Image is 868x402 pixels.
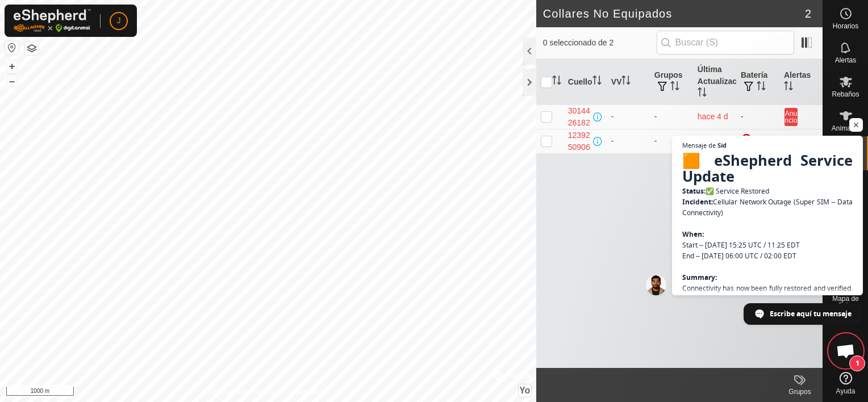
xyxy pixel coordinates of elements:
[650,104,693,129] td: -
[552,77,561,86] p-sorticon: Activar para ordenar
[805,5,811,22] span: 2
[698,89,707,98] p-sorticon: Activar para ordenar
[849,355,865,371] span: 1
[736,104,779,129] td: -
[611,112,614,121] app-display-virtual-paddock-transition: -
[568,105,591,129] div: 3014426182
[682,142,716,148] span: Mensaje de
[670,83,679,92] p-sorticon: Activar para ordenar
[543,7,805,20] h2: Collares No Equipados
[568,129,591,153] div: 1239250906
[836,388,856,395] span: Ayuda
[779,129,823,153] td: -
[5,60,19,73] button: +
[519,384,531,397] button: Yo
[611,77,622,86] font: VV
[832,91,859,98] span: Rebaños
[543,37,657,49] span: 0 seleccionado de 2
[5,74,19,88] button: –
[832,125,859,132] span: Animales
[657,31,794,55] input: Buscar (S)
[611,136,614,145] app-display-virtual-paddock-transition: -
[777,387,823,397] div: Grupos
[14,9,91,32] img: Logo Gallagher
[698,112,728,121] span: 8 oct 2025, 13:10
[654,70,683,79] font: Grupos
[784,83,793,92] p-sorticon: Activar para ordenar
[650,129,693,153] td: -
[621,77,631,86] p-sorticon: Activar para ordenar
[741,70,767,79] font: Batería
[682,151,853,401] span: ✅ Service Restored Cellular Network Outage (Super SIM – Data Connectivity) Start – [DATE] 15:25 U...
[823,367,868,399] a: Ayuda
[289,387,327,397] a: Contáctenos
[784,70,811,79] font: Alertas
[5,41,19,55] button: Restablecer Mapa
[757,83,766,92] p-sorticon: Activar para ordenar
[592,77,602,86] p-sorticon: Activar para ordenar
[568,77,592,86] font: Cuello
[698,65,749,86] font: Última Actualización
[519,386,530,395] span: Yo
[784,108,797,126] button: Anuncio
[835,57,856,64] span: Alertas
[25,41,39,55] button: Capas del Mapa
[209,387,274,397] a: Política de Privacidad
[833,23,858,30] span: Horarios
[829,334,863,368] div: Chat abierto
[770,304,852,324] span: Escribe aquí tu mensaje
[117,15,121,27] span: J
[717,142,727,148] span: Sid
